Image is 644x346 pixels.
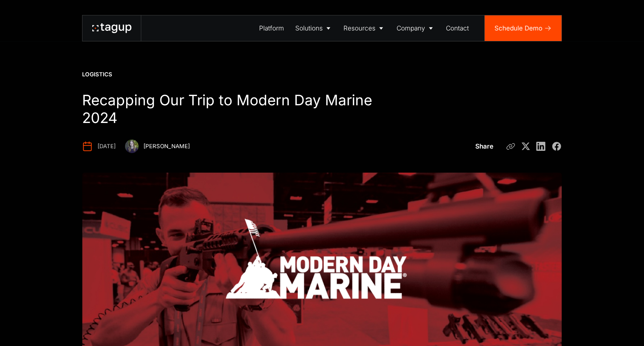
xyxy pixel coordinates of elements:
div: Company [397,23,425,33]
h1: Recapping Our Trip to Modern Day Marine 2024 [82,91,402,127]
div: Resources [343,23,375,33]
a: Company [391,15,441,41]
img: Nicole Laskowski [125,140,139,153]
div: Solutions [295,23,323,33]
a: Solutions [290,15,338,41]
div: Contact [446,23,469,33]
div: Schedule Demo [494,23,542,33]
a: Platform [253,15,290,41]
a: Contact [441,15,475,41]
div: Share [475,141,493,151]
a: Schedule Demo [485,15,562,41]
div: Platform [259,23,284,33]
div: [PERSON_NAME] [143,143,190,150]
div: [DATE] [98,143,116,150]
div: Logistics [82,71,112,79]
a: Resources [338,15,391,41]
